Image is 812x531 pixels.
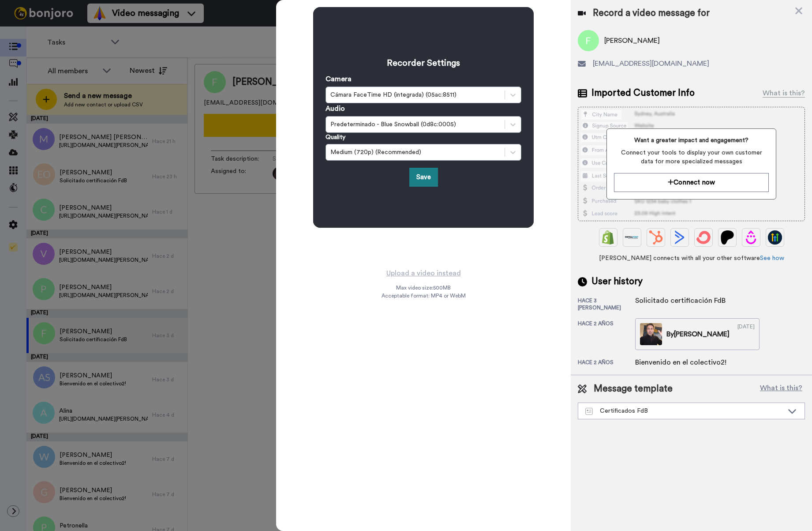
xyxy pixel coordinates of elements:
[330,90,500,99] div: Cámara FaceTime HD (integrada) (05ac:8511)
[326,57,521,69] h3: Recorder Settings
[763,88,805,98] div: What is this?
[330,120,500,129] div: Predeterminado - Blue Snowball (0d8c:0005)
[585,408,593,415] img: Message-temps.svg
[396,284,451,291] span: Max video size: 500 MB
[757,382,805,395] button: What is this?
[326,74,352,84] label: Camera
[635,357,726,368] div: Bienvenido en el colectivo2!
[593,58,709,69] span: [EMAIL_ADDRESS][DOMAIN_NAME]
[737,323,755,345] div: [DATE]
[720,230,734,245] img: Patreon
[578,320,635,350] div: hace 2 años
[635,318,760,350] a: By[PERSON_NAME][DATE]
[614,148,769,166] span: Connect your tools to display your own customer data for more specialized messages
[384,267,464,279] button: Upload a video instead
[326,103,345,114] label: Audio
[768,230,782,245] img: GoHighLevel
[591,87,695,100] span: Imported Customer Info
[635,295,726,306] div: Solicitado certificación FdB
[409,168,438,187] button: Save
[666,329,730,339] div: By [PERSON_NAME]
[578,359,635,368] div: hace 2 años
[601,230,615,245] img: Shopify
[330,148,500,157] div: Medium (720p) (Recommended)
[614,173,769,192] button: Connect now
[578,297,635,311] div: hace 3 [PERSON_NAME]
[640,323,662,345] img: 1ec438f3-67ee-483f-a596-62e36ace7a57-thumb.jpg
[591,275,643,288] span: User history
[625,230,639,245] img: Ontraport
[760,255,784,261] a: See how
[614,136,769,145] span: Want a greater impact and engagement?
[673,230,687,245] img: ActiveCampaign
[696,230,711,245] img: ConvertKit
[594,382,673,395] span: Message template
[326,133,345,142] label: Quality
[585,407,783,415] div: Certificados FdB
[649,230,663,245] img: Hubspot
[382,292,466,299] span: Acceptable format: MP4 or WebM
[578,254,805,263] span: [PERSON_NAME] connects with all your other software
[744,230,758,245] img: Drip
